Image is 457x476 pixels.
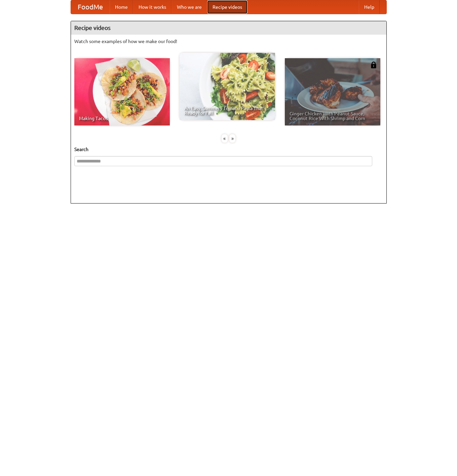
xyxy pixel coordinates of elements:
div: « [222,134,228,143]
a: Help [359,0,380,14]
h4: Recipe videos [71,21,386,35]
h5: Search [74,146,383,153]
a: How it works [133,0,172,14]
div: » [229,134,235,143]
a: Recipe videos [207,0,247,14]
a: Home [110,0,133,14]
a: An Easy, Summery Tomato Pasta That's Ready for Fall [180,53,275,120]
span: An Easy, Summery Tomato Pasta That's Ready for Fall [184,106,270,115]
a: Who we are [172,0,207,14]
a: Making Tacos [74,58,170,125]
img: 483408.png [370,62,377,68]
a: FoodMe [71,0,110,14]
span: Making Tacos [79,116,165,121]
p: Watch some examples of how we make our food! [74,38,383,45]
